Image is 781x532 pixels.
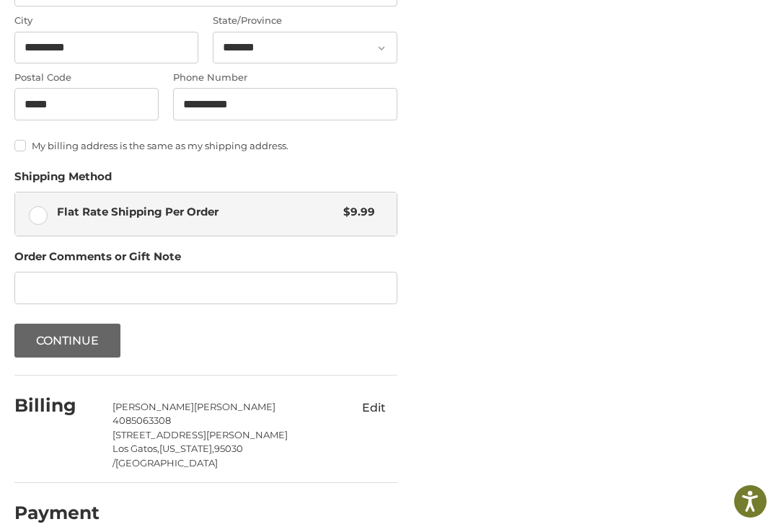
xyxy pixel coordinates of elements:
legend: Shipping Method [14,169,112,192]
span: [PERSON_NAME] [194,401,275,412]
span: 4085063308 [112,414,171,426]
span: Flat Rate Shipping Per Order [57,204,337,221]
label: My billing address is the same as my shipping address. [14,140,397,151]
span: $9.99 [337,204,376,221]
legend: Order Comments [14,249,181,272]
label: Phone Number [173,71,397,85]
p: We're away right now. Please check back later! [20,22,163,33]
span: Los Gatos, [112,443,159,454]
label: Postal Code [14,71,159,85]
span: [STREET_ADDRESS][PERSON_NAME] [112,429,288,440]
label: City [14,14,199,28]
span: [US_STATE], [159,443,214,454]
button: Continue [14,324,121,358]
h2: Payment [14,502,100,524]
iframe: Google Customer Reviews [662,493,781,532]
button: Edit [351,396,397,420]
span: [GEOGRAPHIC_DATA] [115,457,218,469]
span: [PERSON_NAME] [112,401,194,412]
button: Open LiveChat chat widget [166,19,183,36]
label: State/Province [213,14,397,28]
h2: Billing [14,394,99,417]
span: 95030 / [112,443,243,469]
